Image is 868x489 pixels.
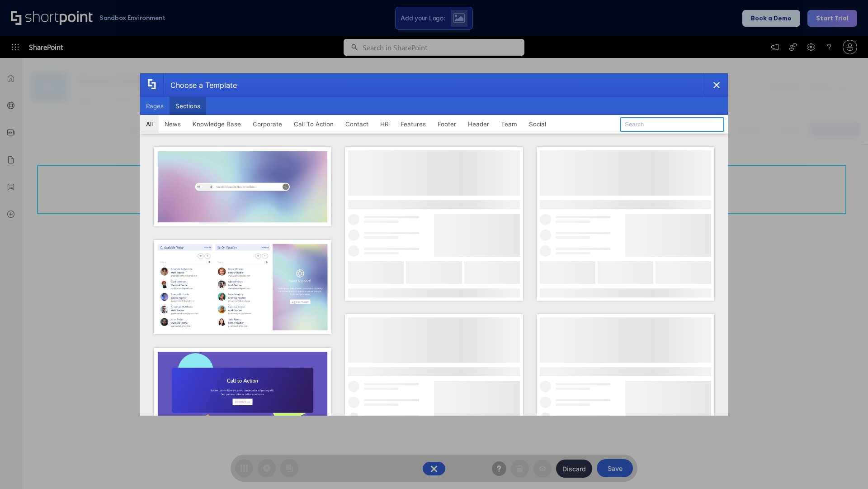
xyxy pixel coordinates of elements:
div: template selector [140,73,728,416]
button: HR [374,115,395,133]
button: Pages [140,97,170,115]
button: Features [395,115,432,133]
input: Search [620,117,724,132]
button: News [159,115,187,133]
button: Knowledge Base [187,115,247,133]
button: Footer [432,115,462,133]
button: Call To Action [288,115,340,133]
button: Corporate [247,115,288,133]
button: All [140,115,159,133]
button: Contact [340,115,374,133]
button: Social [523,115,552,133]
button: Team [495,115,523,133]
button: Header [462,115,495,133]
iframe: Chat Widget [705,384,868,489]
button: Sections [170,97,206,115]
div: Choose a Template [163,74,237,96]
